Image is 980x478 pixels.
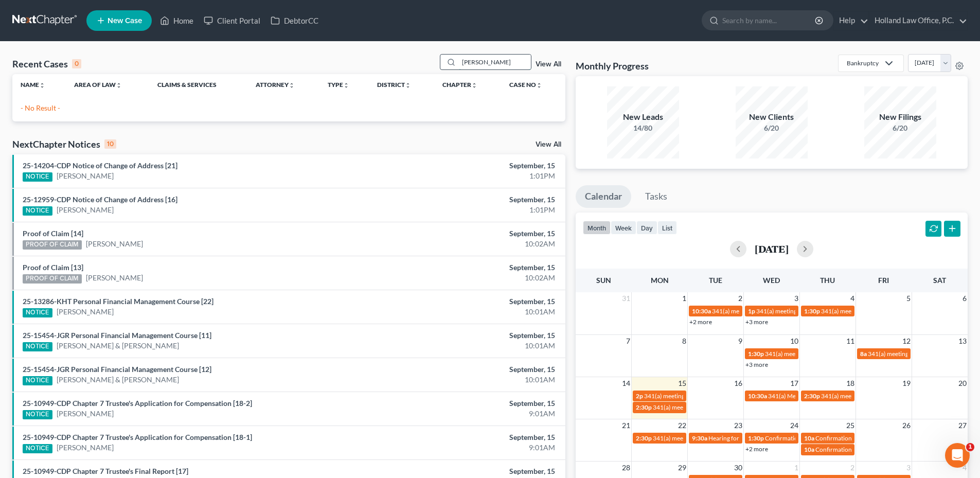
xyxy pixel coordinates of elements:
[621,419,631,432] span: 21
[596,276,611,285] span: Sun
[868,350,967,358] span: 341(a) meeting for [PERSON_NAME]
[657,221,677,235] button: list
[905,292,912,305] span: 5
[621,462,631,474] span: 28
[384,296,555,307] div: September, 15
[23,161,177,170] a: 25-14204-CDP Notice of Change of Address [21]
[820,276,835,285] span: Thu
[681,335,687,347] span: 8
[712,307,866,315] span: 341(a) meeting for [PERSON_NAME] & [PERSON_NAME]
[23,410,52,419] div: NOTICE
[748,350,764,358] span: 1:30p
[636,392,643,400] span: 2p
[536,61,561,68] a: View All
[405,82,411,88] i: unfold_more
[709,276,722,285] span: Tue
[21,103,557,113] p: - No Result -
[756,307,910,315] span: 341(a) meeting for [PERSON_NAME] & [PERSON_NAME]
[384,194,555,205] div: September, 15
[745,361,768,368] a: +3 more
[471,82,477,88] i: unfold_more
[737,335,743,347] span: 9
[945,443,970,468] iframe: Intercom live chat
[328,81,349,88] a: Typeunfold_more
[961,292,968,305] span: 6
[155,11,199,30] a: Home
[23,240,82,250] div: PROOF OF CLAIM
[23,331,211,340] a: 25-15454-JGR Personal Financial Management Course [11]
[23,274,82,284] div: PROOF OF CLAIM
[763,276,780,285] span: Wed
[384,432,555,442] div: September, 15
[768,392,868,400] span: 341(a) Meeting for [PERSON_NAME]
[384,364,555,375] div: September, 15
[804,307,820,315] span: 1:30p
[901,377,912,390] span: 19
[748,434,764,442] span: 1:30p
[804,392,820,400] span: 2:30p
[377,81,411,88] a: Districtunfold_more
[748,307,755,315] span: 1p
[834,11,868,30] a: Help
[860,350,867,358] span: 8a
[736,123,808,133] div: 6/20
[384,262,555,273] div: September, 15
[849,462,856,474] span: 2
[644,392,798,400] span: 341(a) meeting for [PERSON_NAME] & [PERSON_NAME]
[23,308,52,317] div: NOTICE
[74,81,122,88] a: Area of Lawunfold_more
[23,297,213,306] a: 25-13286-KHT Personal Financial Management Course [22]
[384,409,555,419] div: 9:01AM
[86,239,143,249] a: [PERSON_NAME]
[57,205,114,215] a: [PERSON_NAME]
[384,375,555,385] div: 10:01AM
[737,292,743,305] span: 2
[804,434,814,442] span: 10a
[869,11,967,30] a: Holland Law Office, P.C.
[23,263,83,272] a: Proof of Claim [13]
[23,399,252,408] a: 25-10949-CDP Chapter 7 Trustee's Application for Compensation [18-2]
[384,442,555,453] div: 9:01AM
[384,161,555,171] div: September, 15
[459,55,531,69] input: Search by name...
[708,434,789,442] span: Hearing for [PERSON_NAME]
[864,123,936,133] div: 6/20
[621,377,631,390] span: 14
[878,276,889,285] span: Fri
[256,81,295,88] a: Attorneyunfold_more
[39,82,45,88] i: unfold_more
[847,59,879,67] div: Bankruptcy
[23,229,83,238] a: Proof of Claim [14]
[789,419,799,432] span: 24
[677,462,687,474] span: 29
[789,335,799,347] span: 10
[583,221,611,235] button: month
[384,330,555,341] div: September, 15
[72,59,81,68] div: 0
[821,392,920,400] span: 341(a) meeting for [PERSON_NAME]
[625,335,631,347] span: 7
[845,377,856,390] span: 18
[765,434,966,442] span: Confirmation hearing for Broc Charleston second case & [PERSON_NAME]
[957,335,968,347] span: 13
[23,342,52,351] div: NOTICE
[23,365,211,374] a: 25-15454-JGR Personal Financial Management Course [12]
[576,185,631,208] a: Calendar
[384,171,555,181] div: 1:01PM
[736,111,808,123] div: New Clients
[384,228,555,239] div: September, 15
[933,276,946,285] span: Sat
[689,318,712,326] a: +2 more
[108,17,142,25] span: New Case
[57,341,179,351] a: [PERSON_NAME] & [PERSON_NAME]
[384,307,555,317] div: 10:01AM
[636,221,657,235] button: day
[789,377,799,390] span: 17
[733,462,743,474] span: 30
[116,82,122,88] i: unfold_more
[509,81,542,88] a: Case Nounfold_more
[23,444,52,453] div: NOTICE
[576,60,649,72] h3: Monthly Progress
[23,467,188,475] a: 25-10949-CDP Chapter 7 Trustee's Final Report [17]
[384,273,555,283] div: 10:02AM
